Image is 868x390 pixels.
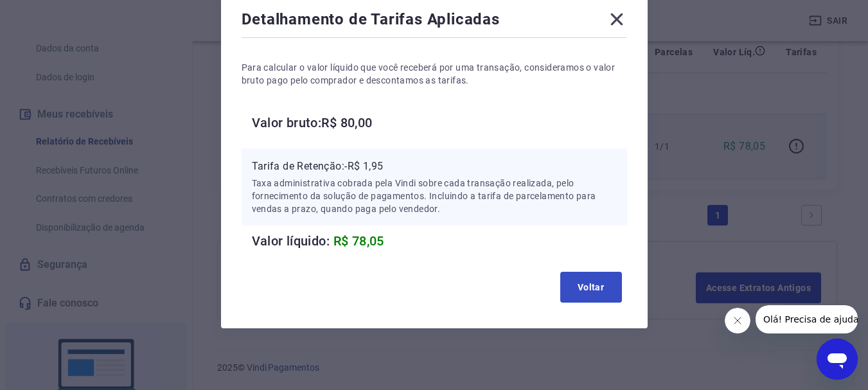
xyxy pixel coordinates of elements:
div: Detalhamento de Tarifas Aplicadas [242,9,627,35]
p: Taxa administrativa cobrada pela Vindi sobre cada transação realizada, pelo fornecimento da soluç... [252,177,617,215]
iframe: Botão para abrir a janela de mensagens [817,339,858,380]
h6: Valor bruto: R$ 80,00 [252,112,627,133]
span: Olá! Precisa de ajuda? [8,9,108,19]
h6: Valor líquido: [252,231,627,251]
p: Para calcular o valor líquido que você receberá por uma transação, consideramos o valor bruto pag... [242,61,627,87]
span: R$ 78,05 [333,233,384,249]
iframe: Mensagem da empresa [756,305,858,333]
p: Tarifa de Retenção: -R$ 1,95 [252,159,617,174]
button: Voltar [560,272,622,303]
iframe: Fechar mensagem [725,308,750,333]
